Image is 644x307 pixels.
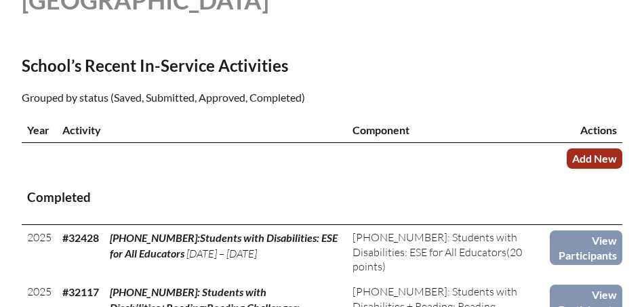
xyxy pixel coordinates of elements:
[22,56,499,75] h2: School’s Recent In-Service Activities
[22,89,499,106] p: Grouped by status (Saved, Submitted, Approved, Completed)
[186,247,257,260] span: [DATE] – [DATE]
[550,230,622,265] a: View Participants
[27,189,617,206] h3: Completed
[62,231,99,244] b: #32428
[22,117,57,143] th: Year
[567,148,622,168] a: Add New
[347,225,549,280] td: (20 points)
[110,231,338,259] span: [PHONE_NUMBER]:Students with Disabilities: ESE for All Educators
[57,117,347,143] th: Activity
[22,225,57,280] td: 2025
[62,285,99,298] b: #32117
[550,117,622,143] th: Actions
[353,230,517,258] span: [PHONE_NUMBER]: Students with Disabilities: ESE for All Educators
[347,117,549,143] th: Component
